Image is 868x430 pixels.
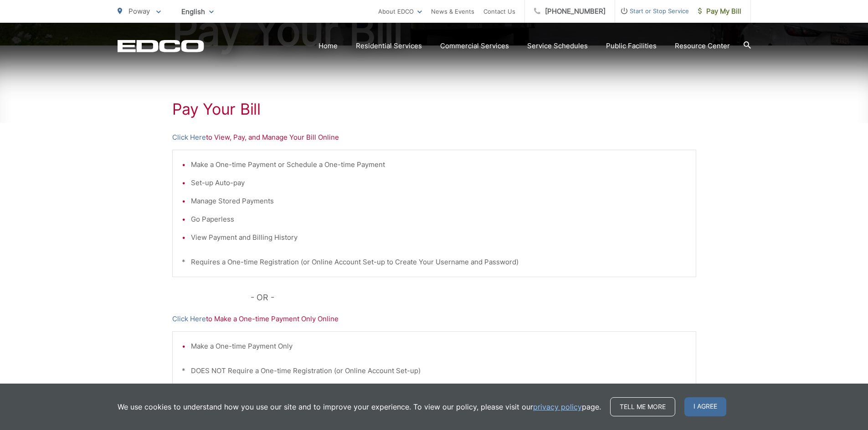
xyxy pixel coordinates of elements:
[356,40,422,51] a: Residential Services
[191,214,687,225] li: Go Paperless
[172,132,696,143] p: to View, Pay, and Manage Your Bill Online
[191,341,687,352] li: Make a One-time Payment Only
[172,132,206,143] a: Click Here
[175,4,221,20] span: English
[118,401,601,412] p: We use cookies to understand how you use our site and to improve your experience. To view our pol...
[172,100,696,118] h1: Pay Your Bill
[610,397,675,416] a: Tell me more
[128,7,150,15] span: Poway
[182,257,687,268] p: * Requires a One-time Registration (or Online Account Set-up to Create Your Username and Password)
[378,6,422,17] a: About EDCO
[606,40,657,51] a: Public Facilities
[684,397,726,416] span: I agree
[182,365,687,376] p: * DOES NOT Require a One-time Registration (or Online Account Set-up)
[431,6,474,17] a: News & Events
[191,232,687,243] li: View Payment and Billing History
[527,40,588,51] a: Service Schedules
[118,40,204,52] a: EDCD logo. Return to the homepage.
[191,196,687,207] li: Manage Stored Payments
[533,401,582,412] a: privacy policy
[172,314,696,324] p: to Make a One-time Payment Only Online
[191,177,687,188] li: Set-up Auto-pay
[172,314,206,324] a: Click Here
[318,40,338,51] a: Home
[698,6,741,17] span: Pay My Bill
[440,40,509,51] a: Commercial Services
[191,159,687,170] li: Make a One-time Payment or Schedule a One-time Payment
[675,40,730,51] a: Resource Center
[483,6,515,17] a: Contact Us
[251,291,696,304] p: - OR -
